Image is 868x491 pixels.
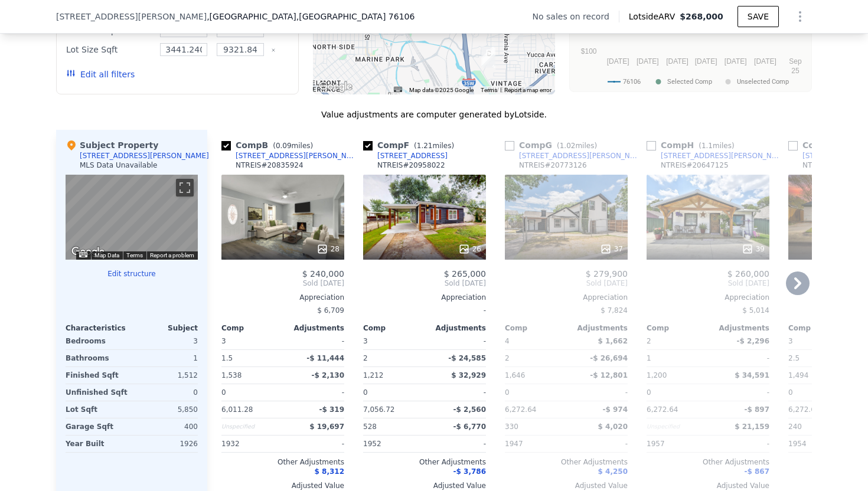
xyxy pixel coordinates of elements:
[788,371,808,379] span: 1,494
[363,302,486,319] div: -
[647,139,739,151] div: Comp H
[647,350,706,366] div: 1
[315,467,344,476] span: $ 8,312
[417,142,433,150] span: 1.21
[481,47,494,67] div: 2220 Dalford St
[271,48,276,53] button: Clear
[695,57,717,66] text: [DATE]
[647,279,769,288] span: Sold [DATE]
[427,436,486,452] div: -
[647,436,706,452] div: 1957
[79,252,87,257] button: Keyboard shortcuts
[607,57,629,66] text: [DATE]
[647,405,678,414] span: 6,272.64
[363,481,486,490] div: Adjusted Value
[363,388,368,397] span: 0
[533,11,619,22] div: No sales on record
[737,337,769,345] span: -$ 2,296
[363,151,448,161] a: [STREET_ADDRESS]
[285,384,344,401] div: -
[505,481,628,490] div: Adjusted Value
[276,142,292,150] span: 0.09
[647,293,769,302] div: Appreciation
[738,6,779,27] button: SAVE
[68,244,107,260] img: Google
[505,371,525,379] span: 1,646
[505,279,628,288] span: Sold [DATE]
[68,244,107,260] a: Open this area in Google Maps (opens a new window)
[427,333,486,349] div: -
[788,405,820,414] span: 6,272.64
[425,323,486,333] div: Adjustments
[363,371,383,379] span: 1,212
[409,87,474,93] span: Map data ©2025 Google
[623,78,641,86] text: 76106
[306,354,344,362] span: -$ 11,444
[221,323,283,333] div: Comp
[221,418,280,435] div: Unspecified
[791,67,800,75] text: 25
[66,269,198,279] button: Edit structure
[735,371,769,379] span: $ 34,591
[302,269,344,279] span: $ 240,000
[647,457,769,467] div: Other Adjustments
[647,151,784,161] a: [STREET_ADDRESS][PERSON_NAME]
[453,405,486,414] span: -$ 2,560
[134,333,198,349] div: 3
[505,350,564,366] div: 2
[66,175,198,260] div: Map
[377,151,448,161] div: [STREET_ADDRESS]
[394,87,402,92] button: Keyboard shortcuts
[586,269,628,279] span: $ 279,900
[66,323,132,333] div: Characteristics
[451,371,486,379] span: $ 32,929
[581,47,597,55] text: $100
[309,423,344,431] span: $ 19,697
[221,151,358,161] a: [STREET_ADDRESS][PERSON_NAME]
[221,350,280,366] div: 1.5
[788,5,812,28] button: Show Options
[221,139,318,151] div: Comp B
[285,333,344,349] div: -
[317,306,344,315] span: $ 6,709
[504,87,552,93] a: Report a map error
[742,243,765,255] div: 39
[754,57,776,66] text: [DATE]
[363,293,486,302] div: Appreciation
[126,252,143,258] a: Terms (opens in new tab)
[590,371,628,379] span: -$ 12,801
[66,139,158,151] div: Subject Property
[448,354,486,362] span: -$ 24,585
[710,384,769,401] div: -
[363,139,459,151] div: Comp F
[647,481,769,490] div: Adjusted Value
[661,151,784,161] div: [STREET_ADDRESS][PERSON_NAME]
[519,151,642,161] div: [STREET_ADDRESS][PERSON_NAME]
[560,142,576,150] span: 1.02
[647,337,651,345] span: 2
[134,436,198,452] div: 1926
[150,252,194,258] a: Report a problem
[312,371,344,379] span: -$ 2,130
[66,175,198,260] div: Street View
[453,423,486,431] span: -$ 6,770
[316,79,355,94] a: Open this area in Google Maps (opens a new window)
[735,423,769,431] span: $ 21,159
[510,24,523,44] div: 2745 Honeysuckle Ave
[377,161,445,170] div: NTREIS # 20958022
[66,350,129,366] div: Bathrooms
[481,87,497,93] a: Terms (opens in new tab)
[363,279,486,288] span: Sold [DATE]
[789,57,802,66] text: Sep
[661,161,729,170] div: NTREIS # 20647125
[788,350,847,366] div: 2.5
[363,350,422,366] div: 2
[134,367,198,384] div: 1,512
[221,457,344,467] div: Other Adjustments
[680,12,723,21] span: $268,000
[134,384,198,401] div: 0
[66,68,135,80] button: Edit all filters
[647,371,667,379] span: 1,200
[319,405,344,414] span: -$ 319
[80,151,209,161] div: [STREET_ADDRESS][PERSON_NAME]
